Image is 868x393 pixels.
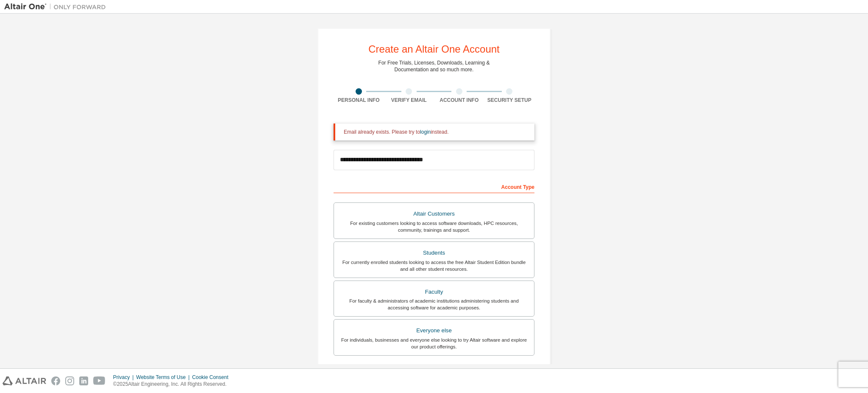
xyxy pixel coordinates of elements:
img: instagram.svg [65,376,74,385]
div: Personal Info [334,97,384,104]
a: login [420,129,431,135]
div: Account Type [334,180,534,193]
div: For existing customers looking to access software downloads, HPC resources, community, trainings ... [339,220,529,233]
div: Students [339,247,529,259]
img: facebook.svg [51,376,60,385]
div: For faculty & administrators of academic institutions administering students and accessing softwa... [339,298,529,311]
div: For individuals, businesses and everyone else looking to try Altair software and explore our prod... [339,337,529,350]
img: linkedin.svg [79,376,88,385]
img: youtube.svg [93,376,106,385]
div: For currently enrolled students looking to access the free Altair Student Edition bundle and all ... [339,259,529,272]
div: Account Info [434,97,484,104]
div: Cookie Consent [192,374,233,381]
div: Faculty [339,286,529,298]
img: altair_logo.svg [3,376,46,385]
div: Altair Customers [339,208,529,220]
div: Verify Email [384,97,434,104]
img: Altair One [4,3,110,11]
div: Everyone else [339,325,529,337]
div: Website Terms of Use [136,374,192,381]
div: Security Setup [484,97,535,104]
div: Email already exists. Please try to instead. [344,129,528,135]
div: For Free Trials, Licenses, Downloads, Learning & Documentation and so much more. [378,59,490,73]
div: Privacy [113,374,136,381]
div: Create an Altair One Account [368,44,500,54]
p: © 2025 Altair Engineering, Inc. All Rights Reserved. [113,381,234,388]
